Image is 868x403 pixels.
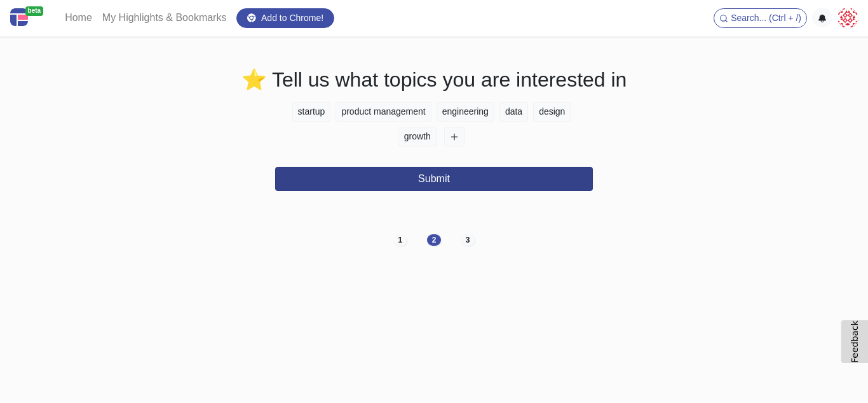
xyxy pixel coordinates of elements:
[731,13,801,23] span: Search... (Ctrl + /)
[466,236,470,244] span: 3
[236,8,334,28] a: Add to Chrome!
[533,102,571,122] button: design
[499,102,528,122] button: data
[850,320,860,363] span: Feedback
[25,6,44,16] span: beta
[837,8,858,28] img: 2d2dc97b6b06c076df0086405a7226d0
[714,8,807,28] button: Search... (Ctrl + /)
[10,5,50,31] a: beta
[437,102,494,122] button: engineering
[275,167,593,191] button: Submit
[97,5,232,31] a: My Highlights & Bookmarks
[336,102,431,122] button: product management
[81,67,787,92] h2: ⭐ Tell us what topics you are interested in
[398,236,403,244] span: 1
[60,5,97,31] a: Home
[398,127,437,146] button: growth
[292,102,331,122] button: startup
[432,236,437,244] span: 2
[10,8,28,26] img: Centroly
